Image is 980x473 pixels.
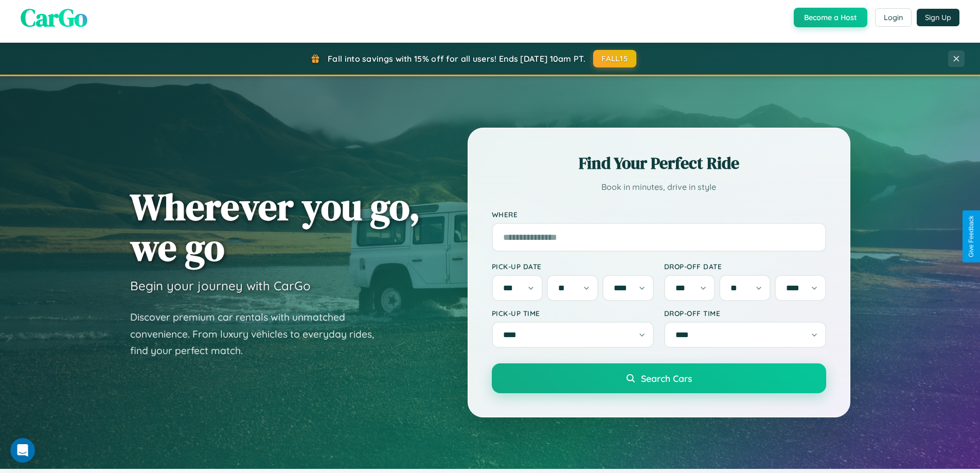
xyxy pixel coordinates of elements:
p: Book in minutes, drive in style [492,180,826,195]
label: Pick-up Date [492,262,654,271]
button: Login [875,8,912,27]
span: Fall into savings with 15% off for all users! Ends [DATE] 10am PT. [328,54,585,64]
button: Sign Up [917,9,959,26]
p: Discover premium car rentals with unmatched convenience. From luxury vehicles to everyday rides, ... [130,309,387,359]
button: Search Cars [492,363,826,393]
span: Search Cars [641,373,692,384]
h1: Wherever you go, we go [130,186,420,268]
button: FALL15 [593,50,636,67]
span: CarGo [21,1,87,34]
div: Give Feedback [968,216,975,257]
label: Where [492,210,826,219]
label: Drop-off Date [664,262,826,271]
h2: Find Your Perfect Ride [492,152,826,174]
button: Become a Host [794,8,867,27]
h3: Begin your journey with CarGo [130,278,311,293]
label: Drop-off Time [664,309,826,318]
iframe: Intercom live chat [10,438,35,463]
label: Pick-up Time [492,309,654,318]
